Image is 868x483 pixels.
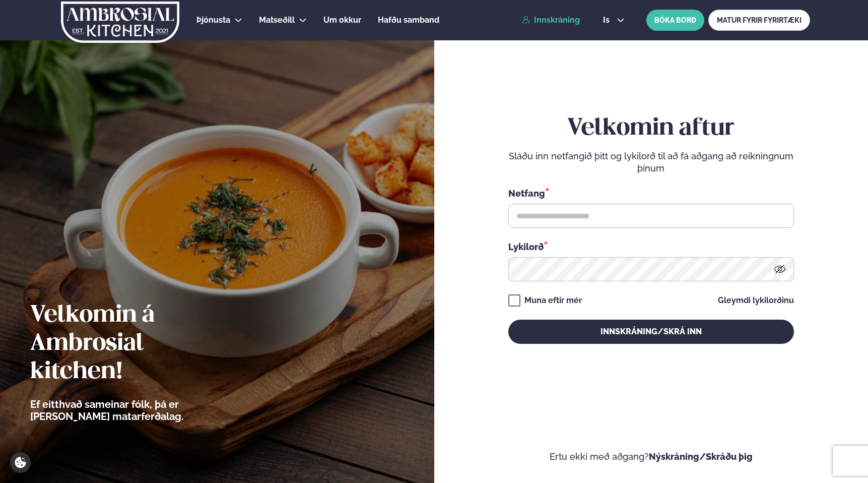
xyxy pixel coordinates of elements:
p: Ertu ekki með aðgang? [464,451,838,463]
a: Gleymdi lykilorðinu [718,296,794,305]
a: Nýskráning/Skráðu þig [649,451,753,462]
span: Hafðu samband [378,15,439,25]
a: Innskráning [522,16,580,25]
a: Um okkur [323,14,361,26]
div: Netfang [508,187,794,200]
a: MATUR FYRIR FYRIRTÆKI [708,10,810,31]
span: Þjónusta [196,15,230,25]
a: Cookie settings [10,452,31,473]
button: Innskráning/Skrá inn [508,320,794,344]
a: Hafðu samband [378,14,439,26]
div: Lykilorð [508,240,794,253]
span: is [603,16,613,24]
p: Ef eitthvað sameinar fólk, þá er [PERSON_NAME] matarferðalag. [30,398,239,422]
h2: Velkomin á Ambrosial kitchen! [30,301,239,386]
a: Matseðill [259,14,295,26]
button: BÓKA BORÐ [646,10,704,31]
p: Sláðu inn netfangið þitt og lykilorð til að fá aðgang að reikningnum þínum [508,150,794,174]
h2: Velkomin aftur [508,114,794,143]
span: Um okkur [323,15,361,25]
img: logo [60,2,180,43]
span: Matseðill [259,15,295,25]
button: is [595,16,633,24]
a: Þjónusta [196,14,230,26]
